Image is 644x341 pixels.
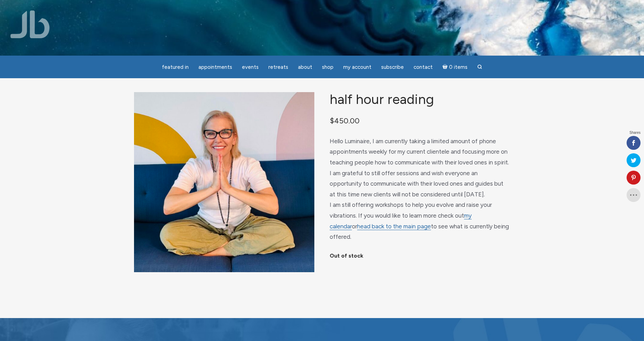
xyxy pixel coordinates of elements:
[629,131,641,135] span: Shares
[264,60,292,74] a: Retreats
[330,92,510,107] h1: Half Hour Reading
[438,60,472,74] a: Cart0 items
[442,64,449,70] i: Cart
[158,60,193,74] a: featured in
[330,212,472,230] a: my calendar
[339,60,376,74] a: My Account
[298,64,312,70] span: About
[10,10,50,38] img: Jamie Butler. The Everyday Medium
[194,60,236,74] a: Appointments
[449,65,468,70] span: 0 items
[268,64,288,70] span: Retreats
[409,60,437,74] a: Contact
[330,251,510,261] p: Out of stock
[162,64,189,70] span: featured in
[343,64,371,70] span: My Account
[414,64,433,70] span: Contact
[198,64,232,70] span: Appointments
[330,138,509,240] span: Hello Luminaire, I am currently taking a limited amount of phone appointments weekly for my curre...
[381,64,404,70] span: Subscribe
[242,64,259,70] span: Events
[330,116,334,125] span: $
[357,223,431,230] a: head back to the main page
[294,60,316,74] a: About
[377,60,408,74] a: Subscribe
[238,60,263,74] a: Events
[322,64,333,70] span: Shop
[318,60,338,74] a: Shop
[330,116,360,125] bdi: 450.00
[134,92,314,272] img: Half Hour Reading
